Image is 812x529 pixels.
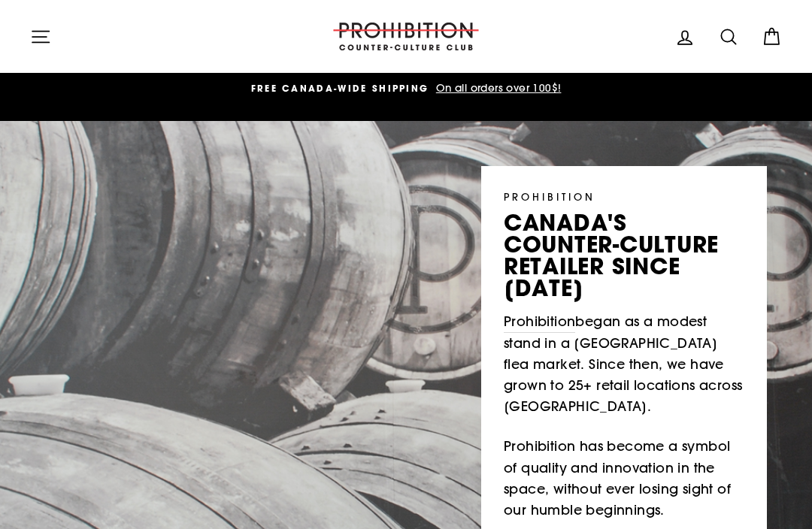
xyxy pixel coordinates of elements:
[504,311,575,333] a: Prohibition
[432,81,562,95] span: On all orders over 100$!
[504,189,744,204] p: PROHIBITION
[504,436,744,521] p: Prohibition has become a symbol of quality and innovation in the space, without ever losing sight...
[34,80,778,97] a: FREE CANADA-WIDE SHIPPING On all orders over 100$!
[504,212,744,300] p: canada's counter-culture retailer since [DATE]
[331,23,481,50] img: PROHIBITION COUNTER-CULTURE CLUB
[504,311,744,418] p: began as a modest stand in a [GEOGRAPHIC_DATA] flea market. Since then, we have grown to 25+ reta...
[251,82,429,95] span: FREE CANADA-WIDE SHIPPING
